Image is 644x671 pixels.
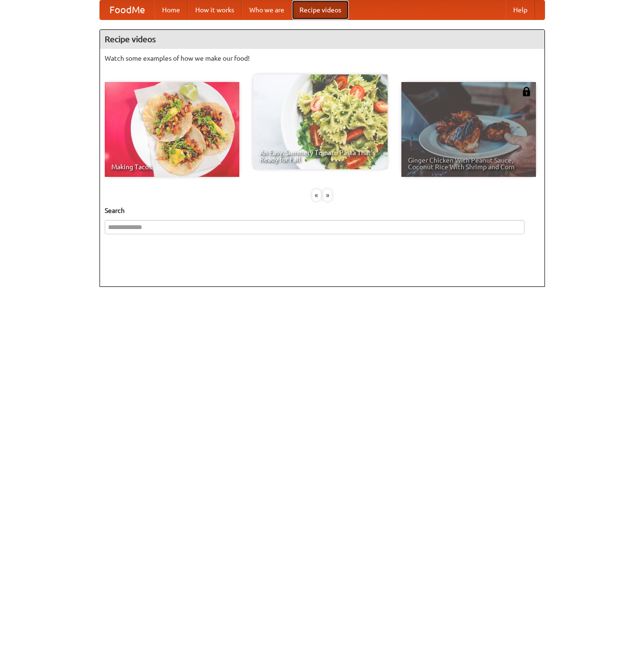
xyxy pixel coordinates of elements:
a: Home [154,0,188,19]
div: » [323,189,332,201]
div: « [312,189,321,201]
h4: Recipe videos [100,30,544,49]
a: FoodMe [100,0,154,19]
p: Watch some examples of how we make our food! [105,54,540,63]
a: Making Tacos [105,82,239,177]
a: An Easy, Summery Tomato Pasta That's Ready for Fall [253,74,388,169]
a: How it works [188,0,242,19]
a: Who we are [242,0,292,19]
a: Recipe videos [292,0,349,19]
a: Help [506,0,535,19]
span: An Easy, Summery Tomato Pasta That's Ready for Fall [260,149,381,163]
h5: Search [105,206,540,215]
span: Making Tacos [111,164,233,170]
img: 483408.png [522,87,531,96]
